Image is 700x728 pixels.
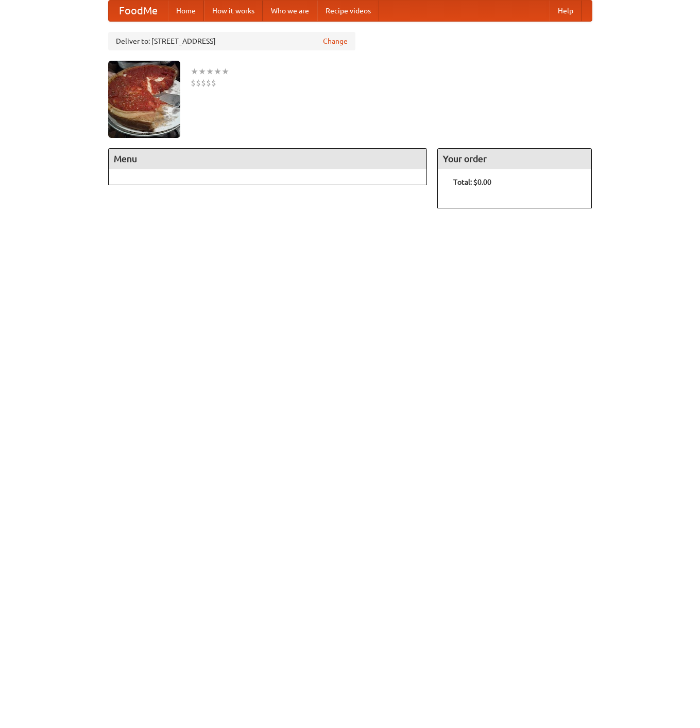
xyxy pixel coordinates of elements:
li: ★ [191,66,198,77]
h4: Your order [438,149,591,169]
h4: Menu [109,149,427,169]
li: $ [211,77,216,88]
a: Home [168,1,204,21]
li: $ [196,77,201,88]
a: Change [323,36,348,46]
li: $ [191,77,196,88]
a: How it works [204,1,263,21]
a: Who we are [263,1,317,21]
b: Total: $0.00 [453,178,491,186]
li: $ [206,77,211,88]
a: Help [550,1,582,21]
li: ★ [198,66,206,77]
li: ★ [214,66,221,77]
div: Deliver to: [STREET_ADDRESS] [108,32,355,50]
li: ★ [206,66,214,77]
a: FoodMe [109,1,168,21]
li: $ [201,77,206,88]
img: angular.jpg [108,61,180,138]
li: ★ [221,66,229,77]
a: Recipe videos [317,1,379,21]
